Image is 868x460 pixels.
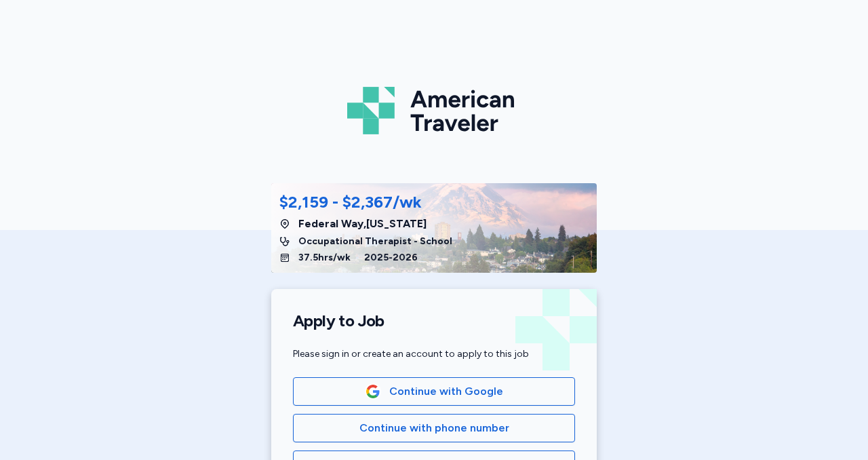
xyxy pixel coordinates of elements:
h1: Apply to Job [293,311,575,331]
div: $2,159 - $2,367/wk [279,191,422,213]
span: 37.5 hrs/wk [298,251,351,265]
button: Continue with phone number [293,414,575,442]
span: Occupational Therapist - School [298,235,452,248]
span: Federal Way , [US_STATE] [298,216,427,232]
img: Google Logo [366,384,380,399]
span: Continue with phone number [359,420,509,436]
button: Google LogoContinue with Google [293,377,575,406]
div: Please sign in or create an account to apply to this job [293,347,575,361]
img: Logo [347,81,521,140]
span: 2025 - 2026 [364,251,418,265]
span: Continue with Google [389,383,503,400]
